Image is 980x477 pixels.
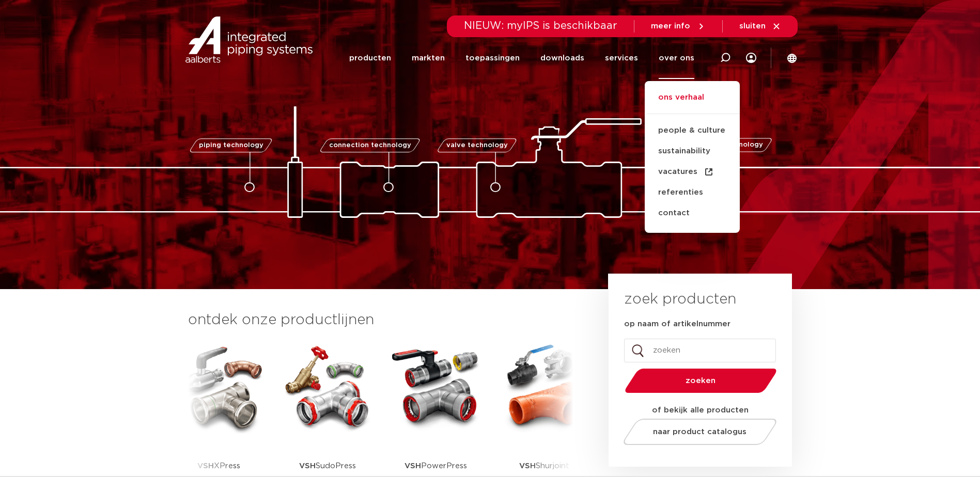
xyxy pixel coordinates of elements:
[645,203,740,224] a: contact
[465,37,520,79] a: toepassingen
[652,406,749,414] strong: of bekijk alle producten
[651,22,690,30] span: meer info
[659,37,694,79] a: over ons
[329,142,411,149] span: connection technology
[405,462,421,470] strong: VSH
[739,22,781,31] a: sluiten
[645,91,740,114] a: ons verhaal
[299,462,316,470] strong: VSH
[746,37,756,79] div: my IPS
[188,310,573,330] h3: ontdek onze productlijnen
[651,377,750,385] span: zoeken
[624,339,776,362] input: zoeken
[739,22,766,30] span: sluiten
[519,462,536,470] strong: VSH
[349,37,391,79] a: producten
[645,162,740,182] a: vacatures
[624,319,730,329] label: op naam of artikelnummer
[199,142,263,149] span: piping technology
[349,37,694,79] nav: Menu
[446,142,508,149] span: valve technology
[624,289,736,310] h3: zoek producten
[645,141,740,162] a: sustainability
[620,368,781,394] button: zoeken
[464,21,617,31] span: NIEUW: myIPS is beschikbaar
[412,37,445,79] a: markten
[653,428,746,436] span: naar product catalogus
[197,462,214,470] strong: VSH
[620,419,779,445] a: naar product catalogus
[605,37,638,79] a: services
[645,182,740,203] a: referenties
[540,37,584,79] a: downloads
[687,142,763,149] span: fastening technology
[651,22,706,31] a: meer info
[645,120,740,141] a: people & culture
